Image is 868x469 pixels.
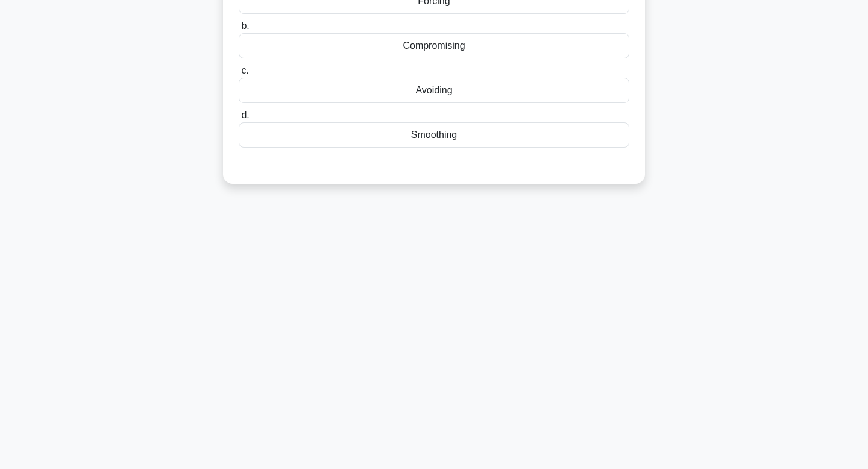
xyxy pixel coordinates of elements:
[241,20,249,31] span: b.
[239,33,629,58] div: Compromising
[239,122,629,148] div: Smoothing
[241,65,248,75] span: c.
[239,78,629,103] div: Avoiding
[241,110,249,120] span: d.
